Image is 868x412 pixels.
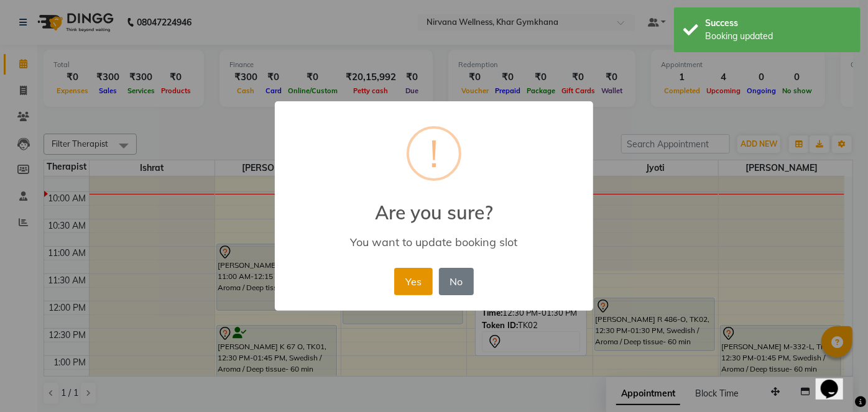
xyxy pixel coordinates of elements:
div: ! [430,129,438,178]
button: Yes [394,268,432,295]
iframe: chat widget [816,362,856,400]
h2: Are you sure? [275,186,593,224]
div: Booking updated [705,30,851,43]
button: No [439,268,474,295]
div: You want to update booking slot [293,235,575,249]
div: Success [705,17,851,30]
